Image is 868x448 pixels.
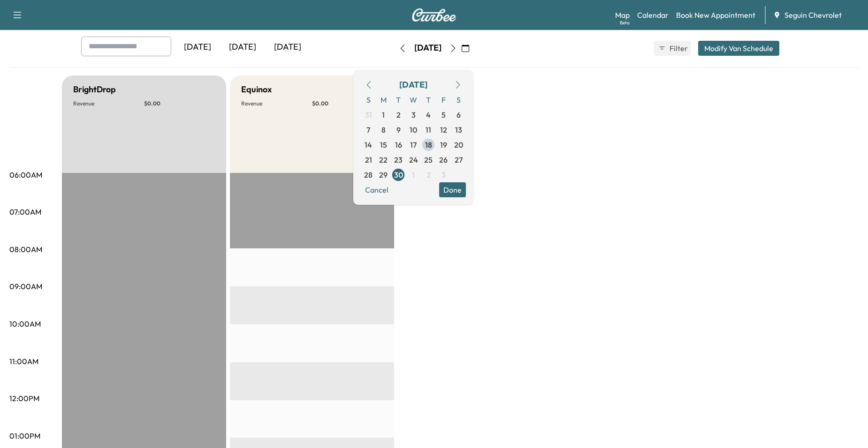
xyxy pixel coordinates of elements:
span: 19 [440,139,447,150]
span: 22 [379,154,388,165]
button: Cancel [361,182,393,197]
span: 14 [365,139,372,150]
span: 1 [412,169,415,180]
p: Revenue [73,100,144,107]
div: [DATE] [414,42,442,54]
h5: BrightDrop [73,83,116,96]
span: S [361,92,376,107]
span: 10 [410,124,417,135]
span: 2 [426,169,431,180]
span: 31 [365,109,372,120]
button: Filter [654,41,691,56]
a: Calendar [637,9,669,21]
p: $ 0.00 [144,100,215,107]
p: 09:00AM [9,281,42,292]
span: 20 [454,139,463,150]
span: 1 [382,109,385,120]
span: 9 [396,124,401,135]
span: 25 [424,154,433,165]
span: T [421,92,436,107]
img: Curbee Logo [411,8,457,22]
span: 28 [364,169,373,180]
span: S [451,92,466,107]
div: Beta [620,19,630,26]
span: 29 [379,169,388,180]
a: MapBeta [615,9,630,21]
p: 01:00PM [9,430,40,441]
span: 23 [394,154,403,165]
span: 21 [365,154,372,165]
span: 26 [439,154,448,165]
span: 2 [396,109,401,120]
span: 12 [440,124,447,135]
p: 06:00AM [9,169,42,180]
span: T [391,92,406,107]
span: 6 [457,109,461,120]
span: 4 [426,109,431,120]
span: 13 [455,124,462,135]
p: 11:00AM [9,356,38,367]
span: 5 [442,109,446,120]
span: M [376,92,391,107]
span: 11 [426,124,431,135]
span: Filter [670,43,686,54]
button: Done [439,182,466,197]
p: Revenue [241,100,312,107]
p: 10:00AM [9,318,41,329]
span: 30 [394,169,403,180]
div: [DATE] [399,78,427,91]
span: 24 [409,154,418,165]
span: 15 [380,139,387,150]
a: Book New Appointment [676,9,755,21]
span: 16 [395,139,402,150]
div: [DATE] [220,37,265,58]
span: 3 [411,109,416,120]
div: [DATE] [175,37,220,58]
span: 7 [366,124,370,135]
p: 08:00AM [9,244,42,255]
span: 17 [410,139,417,150]
span: 3 [442,169,446,180]
h5: Equinox [241,83,272,96]
span: F [436,92,451,107]
span: W [406,92,421,107]
p: 12:00PM [9,393,39,404]
span: 18 [425,139,432,150]
span: 27 [455,154,463,165]
p: 07:00AM [9,206,41,217]
span: Seguin Chevrolet [784,9,842,21]
span: 8 [381,124,386,135]
button: Modify Van Schedule [698,41,779,56]
p: $ 0.00 [312,100,383,107]
div: [DATE] [265,37,310,58]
